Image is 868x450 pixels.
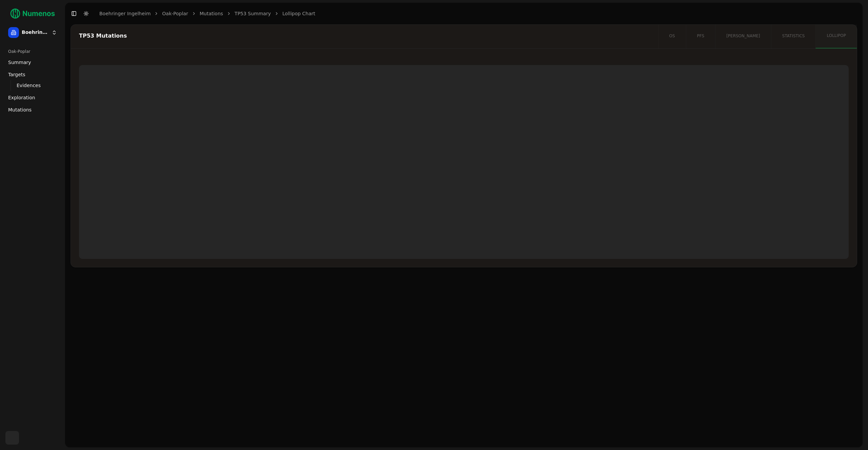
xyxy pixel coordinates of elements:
span: Evidences [17,82,41,89]
a: Summary [5,57,60,68]
span: Summary [8,59,31,66]
a: Boehringer Ingelheim [99,10,151,17]
span: Mutations [8,106,32,113]
a: Exploration [5,92,60,103]
div: Oak-Poplar [5,46,60,57]
span: Exploration [8,94,35,101]
a: Evidences [14,81,52,90]
a: TP53 Summary [235,10,271,17]
button: Toggle Dark Mode [81,9,91,18]
a: Oak-Poplar [162,10,188,17]
img: Numenos [5,5,60,22]
button: Boehringer Ingelheim [5,24,60,41]
nav: breadcrumb [99,10,315,17]
span: Targets [8,71,25,78]
span: Boehringer Ingelheim [22,29,49,36]
div: TP53 Mutations [79,33,648,39]
a: Mutations [5,104,60,115]
button: Toggle Sidebar [69,9,79,18]
a: Lollipop Chart [282,10,315,17]
a: Mutations [200,10,223,17]
a: Targets [5,69,60,80]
